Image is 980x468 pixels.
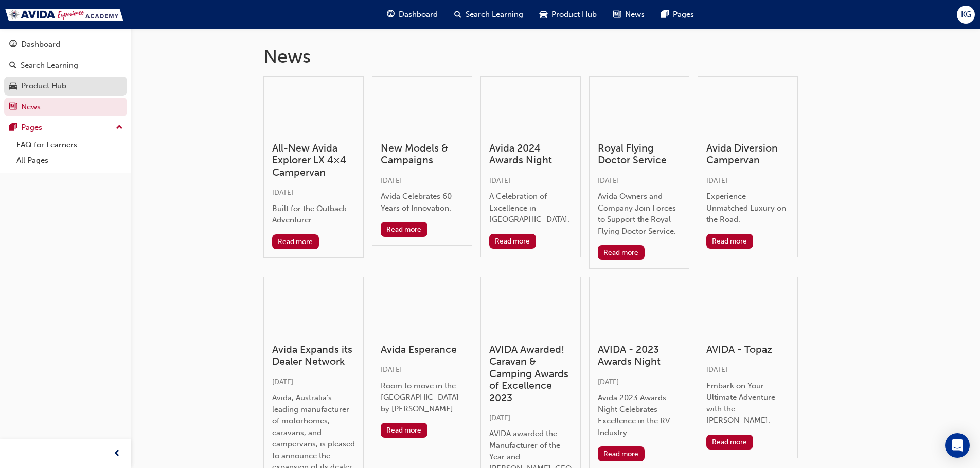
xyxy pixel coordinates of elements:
h3: All-New Avida Explorer LX 4×4 Campervan [272,142,355,178]
button: Read more [598,245,645,260]
a: News [4,98,127,117]
span: [DATE] [272,378,293,386]
button: Pages [4,118,127,137]
a: Avida Diversion Campervan[DATE]Experience Unmatched Luxury on the Road.Read more [698,76,798,257]
span: [DATE] [489,176,510,185]
span: pages-icon [661,8,669,21]
span: pages-icon [9,123,17,133]
h3: Avida 2024 Awards Night [489,142,572,166]
span: KG [961,9,971,21]
span: Pages [673,9,694,21]
span: car-icon [9,82,17,91]
div: Room to move in the [GEOGRAPHIC_DATA] by [PERSON_NAME]. [381,380,464,415]
a: AVIDA - Topaz[DATE]Embark on Your Ultimate Adventure with the [PERSON_NAME].Read more [698,277,798,458]
button: Read more [706,435,753,450]
a: Royal Flying Doctor Service[DATE]Avida Owners and Company Join Forces to Support the Royal Flying... [589,76,689,269]
h3: AVIDA - 2023 Awards Night [598,344,681,368]
span: [DATE] [706,365,727,374]
span: Dashboard [399,9,438,21]
button: Read more [381,423,427,438]
span: [DATE] [706,176,727,185]
a: FAQ for Learners [12,137,127,153]
div: A Celebration of Excellence in [GEOGRAPHIC_DATA]. [489,191,572,226]
h3: AVIDA Awarded! Caravan & Camping Awards of Excellence 2023 [489,344,572,404]
span: guage-icon [9,40,17,49]
div: Open Intercom Messenger [945,433,970,458]
div: Avida Owners and Company Join Forces to Support the Royal Flying Doctor Service. [598,191,681,237]
a: Search Learning [4,56,127,75]
a: news-iconNews [605,4,653,25]
div: Pages [21,122,42,134]
a: All Pages [12,153,127,169]
span: car-icon [540,8,547,21]
span: up-icon [116,121,123,135]
a: Dashboard [4,35,127,54]
span: [DATE] [489,414,510,422]
button: DashboardSearch LearningProduct HubNews [4,33,127,118]
a: New Models & Campaigns[DATE]Avida Celebrates 60 Years of Innovation.Read more [372,76,472,246]
a: search-iconSearch Learning [446,4,531,25]
h3: New Models & Campaigns [381,142,464,166]
div: Embark on Your Ultimate Adventure with the [PERSON_NAME]. [706,380,789,426]
span: Product Hub [551,9,597,21]
h3: Avida Expands its Dealer Network [272,344,355,368]
button: Read more [489,234,536,249]
a: Product Hub [4,77,127,96]
a: Avida 2024 Awards Night[DATE]A Celebration of Excellence in [GEOGRAPHIC_DATA].Read more [480,76,581,257]
h3: Avida Diversion Campervan [706,142,789,166]
span: News [625,9,645,21]
div: Dashboard [21,39,60,50]
span: [DATE] [598,378,619,386]
a: pages-iconPages [653,4,702,25]
span: news-icon [613,8,621,21]
h1: News [263,45,848,68]
span: search-icon [454,8,461,21]
div: Avida Celebrates 60 Years of Innovation. [381,191,464,214]
button: KG [957,6,975,24]
div: Avida 2023 Awards Night Celebrates Excellence in the RV Industry. [598,392,681,438]
div: Product Hub [21,80,66,92]
button: Read more [381,222,427,237]
h3: AVIDA - Topaz [706,344,789,355]
span: news-icon [9,103,17,112]
a: car-iconProduct Hub [531,4,605,25]
button: Read more [706,234,753,249]
button: Read more [598,446,645,461]
span: search-icon [9,61,16,70]
div: Built for the Outback Adventurer. [272,203,355,226]
span: [DATE] [381,176,402,185]
span: guage-icon [387,8,395,21]
h3: Avida Esperance [381,344,464,355]
img: Trak [5,9,123,21]
span: [DATE] [381,365,402,374]
span: prev-icon [113,447,121,460]
button: Read more [272,234,319,249]
span: [DATE] [272,188,293,197]
a: All-New Avida Explorer LX 4×4 Campervan[DATE]Built for the Outback Adventurer.Read more [263,76,364,258]
a: Avida Esperance[DATE]Room to move in the [GEOGRAPHIC_DATA] by [PERSON_NAME].Read more [372,277,472,446]
span: Search Learning [466,9,523,21]
div: Experience Unmatched Luxury on the Road. [706,191,789,226]
div: Search Learning [21,60,78,71]
h3: Royal Flying Doctor Service [598,142,681,166]
a: guage-iconDashboard [379,4,446,25]
span: [DATE] [598,176,619,185]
